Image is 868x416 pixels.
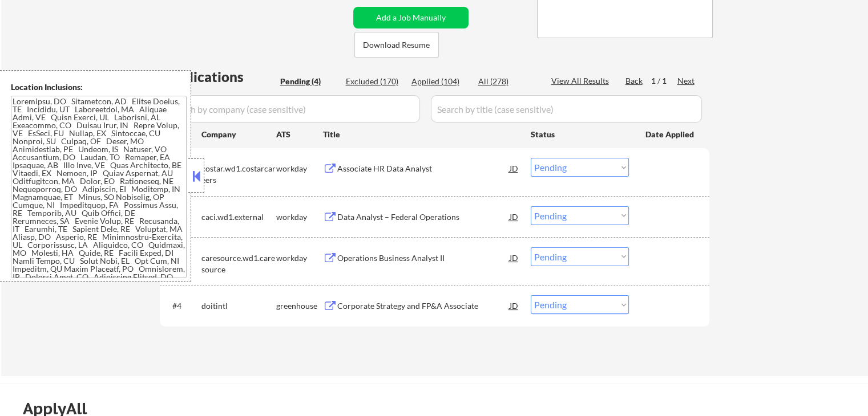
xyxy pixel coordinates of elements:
[645,129,696,140] div: Date Applied
[276,300,323,312] div: greenhouse
[11,81,187,93] div: Location Inclusions:
[163,70,276,84] div: Applications
[508,295,520,316] div: JD
[346,76,403,87] div: Excluded (170)
[625,75,644,87] div: Back
[276,211,323,223] div: workday
[201,163,276,185] div: costar.wd1.costarcareers
[478,76,535,87] div: All (278)
[337,163,510,174] div: Associate HR Data Analyst
[337,252,510,264] div: Operations Business Analyst II
[201,300,276,312] div: doitintl
[411,76,469,87] div: Applied (104)
[551,75,612,87] div: View All Results
[163,95,420,123] input: Search by company (case sensitive)
[431,95,702,123] input: Search by title (case sensitive)
[323,129,520,140] div: Title
[508,158,520,178] div: JD
[677,75,696,87] div: Next
[508,247,520,268] div: JD
[508,206,520,227] div: JD
[276,129,323,140] div: ATS
[337,211,510,223] div: Data Analyst – Federal Operations
[353,7,469,28] button: Add a Job Manually
[201,252,276,275] div: caresource.wd1.caresource
[280,76,337,87] div: Pending (4)
[651,75,677,87] div: 1 / 1
[276,163,323,174] div: workday
[337,300,510,312] div: Corporate Strategy and FP&A Associate
[172,300,192,312] div: #4
[201,129,276,140] div: Company
[354,32,439,58] button: Download Resume
[531,124,629,144] div: Status
[276,252,323,264] div: workday
[201,211,276,223] div: caci.wd1.external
